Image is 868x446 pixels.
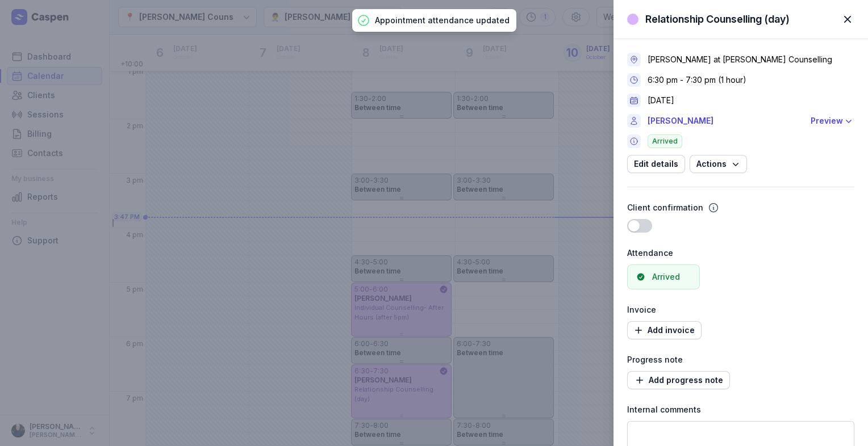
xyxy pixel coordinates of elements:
[627,201,703,214] div: Client confirmation
[648,134,682,148] span: Arrived
[648,74,746,86] div: 6:30 pm - 7:30 pm (1 hour)
[648,114,804,128] a: [PERSON_NAME]
[690,155,747,173] button: Actions
[811,114,854,128] button: Preview
[696,157,740,171] span: Actions
[627,353,854,367] div: Progress note
[627,246,854,260] div: Attendance
[627,403,854,416] div: Internal comments
[645,12,790,26] div: Relationship Counselling (day)
[648,54,832,65] div: [PERSON_NAME] at [PERSON_NAME] Counselling
[634,323,695,337] span: Add invoice
[648,95,674,106] div: [DATE]
[652,271,680,283] div: Arrived
[627,155,685,173] button: Edit details
[634,157,678,171] span: Edit details
[634,373,723,387] span: Add progress note
[627,303,854,317] div: Invoice
[811,114,843,128] div: Preview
